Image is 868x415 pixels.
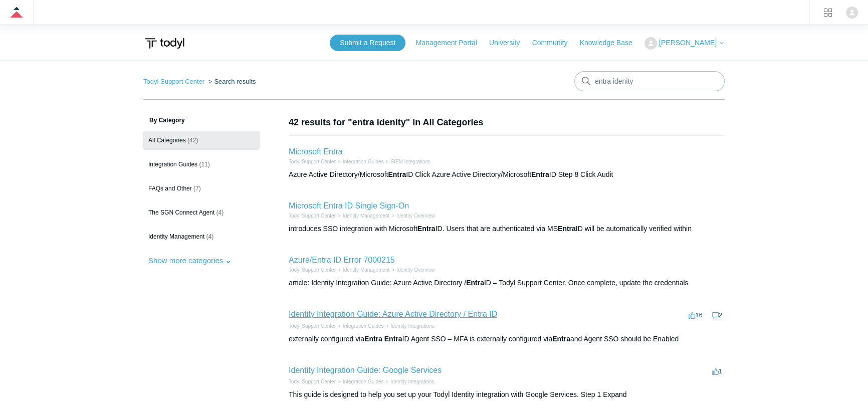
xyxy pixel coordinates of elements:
[384,158,430,165] li: SIEM Integrations
[289,366,442,374] a: Identity Integration Guide: Google Services
[416,38,487,48] a: Management Portal
[289,322,336,330] li: Todyl Support Center
[574,71,725,91] input: Search
[143,116,260,125] h3: By Category
[343,213,389,219] a: Identity Management
[489,38,530,48] a: University
[289,266,336,274] li: Todyl Support Center
[187,137,198,144] span: (42)
[289,147,343,156] a: Microsoft Entra
[193,185,201,192] span: (7)
[143,203,260,222] a: The SGN Connect Agent (4)
[289,378,336,385] li: Todyl Support Center
[846,7,858,19] img: user avatar
[143,179,260,198] a: FAQs and Other (7)
[289,256,395,264] a: Azure/Entra ID Error 7000215
[846,7,858,19] zd-hc-trigger: Click your profile icon to open the profile menu
[384,335,402,343] em: Entra
[364,335,382,343] em: Entra
[343,267,389,273] a: Identity Management
[396,267,435,273] a: Identity Overview
[644,37,725,50] button: [PERSON_NAME]
[143,155,260,174] a: Integration Guides (11)
[289,212,336,220] li: Todyl Support Center
[289,379,336,384] a: Todyl Support Center
[289,116,725,129] h1: 42 results for "entra idenity" in All Categories
[384,378,435,385] li: Identity Integrations
[531,170,549,178] em: Entra
[466,279,484,287] em: Entra
[143,34,186,53] img: Todyl Support Center Help Center home page
[206,78,256,85] li: Search results
[143,251,237,270] button: Show more categories
[532,38,578,48] a: Community
[289,389,725,400] div: This guide is designed to help you set up your Todyl Identity integration with Google Services. S...
[143,78,206,85] li: Todyl Support Center
[712,367,722,375] span: 1
[199,161,209,168] span: (11)
[148,209,214,216] span: The SGN Connect Agent
[396,213,435,219] a: Identity Overview
[390,323,434,329] a: Identity Integrations
[389,212,435,220] li: Identity Overview
[343,159,384,164] a: Integration Guides
[336,378,384,385] li: Integration Guides
[289,310,497,318] a: Identity Integration Guide: Azure Active Directory / Entra ID
[148,233,204,240] span: Identity Management
[336,266,389,274] li: Identity Management
[143,131,260,150] a: All Categories (42)
[689,311,702,319] span: 16
[388,170,406,178] em: Entra
[148,137,186,144] span: All Categories
[343,379,384,384] a: Integration Guides
[289,213,336,219] a: Todyl Support Center
[384,322,435,330] li: Identity Integrations
[289,158,336,165] li: Todyl Support Center
[289,169,725,180] div: Azure Active Directory/Microsoft ID Click Azure Active Directory/Microsoft ID Step 8 Click Audit
[148,185,192,192] span: FAQs and Other
[558,225,576,233] em: Entra
[336,212,389,220] li: Identity Management
[343,323,384,329] a: Integration Guides
[417,225,436,233] em: Entra
[289,323,336,329] a: Todyl Support Center
[336,158,384,165] li: Integration Guides
[390,379,434,384] a: Identity Integrations
[552,335,570,343] em: Entra
[659,39,717,47] span: [PERSON_NAME]
[289,278,725,288] div: article: Identity Integration Guide: Azure Active Directory / ID – Todyl Support Center. Once com...
[390,159,430,164] a: SIEM Integrations
[289,267,336,273] a: Todyl Support Center
[206,233,213,240] span: (4)
[330,35,405,51] a: Submit a Request
[336,322,384,330] li: Integration Guides
[712,311,722,319] span: 2
[148,161,197,168] span: Integration Guides
[389,266,435,274] li: Identity Overview
[289,334,725,344] div: externally configured via ID Agent SSO – MFA is externally configured via and Agent SSO should be...
[143,227,260,246] a: Identity Management (4)
[289,159,336,164] a: Todyl Support Center
[216,209,224,216] span: (4)
[580,38,642,48] a: Knowledge Base
[289,224,725,234] div: introduces SSO integration with Microsoft ID. Users that are authenticated via MS ID will be auto...
[143,78,204,85] a: Todyl Support Center
[289,201,409,210] a: Microsoft Entra ID Single Sign-On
